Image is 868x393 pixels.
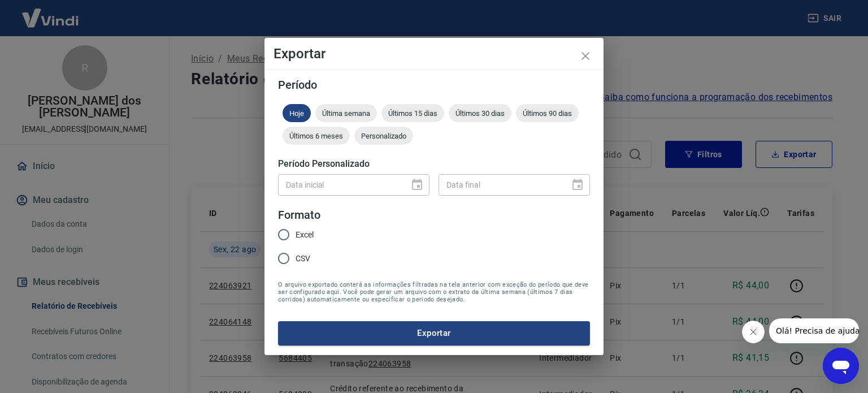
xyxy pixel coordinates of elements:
[742,321,765,343] iframe: Fechar mensagem
[516,109,579,118] span: Últimos 90 dias
[283,127,350,145] div: Últimos 6 meses
[7,8,95,17] span: Olá! Precisa de ajuda?
[315,104,377,122] div: Última semana
[354,127,413,145] div: Personalizado
[381,109,444,118] span: Últimos 15 dias
[516,104,579,122] div: Últimos 90 dias
[449,104,511,122] div: Últimos 30 dias
[278,174,401,195] input: DD/MM/YYYY
[296,229,314,241] span: Excel
[278,281,590,303] span: O arquivo exportado conterá as informações filtradas na tela anterior com exceção do período que ...
[283,109,311,118] span: Hoje
[278,207,320,223] legend: Formato
[278,79,590,90] h5: Período
[354,132,413,140] span: Personalizado
[572,42,599,70] button: close
[283,104,311,122] div: Hoje
[283,132,350,140] span: Últimos 6 meses
[274,47,594,61] h4: Exportar
[769,318,859,343] iframe: Mensagem da empresa
[315,109,377,118] span: Última semana
[296,253,310,265] span: CSV
[439,174,562,195] input: DD/MM/YYYY
[278,321,590,345] button: Exportar
[823,348,859,384] iframe: Botão para abrir a janela de mensagens
[449,109,511,118] span: Últimos 30 dias
[278,158,590,170] h5: Período Personalizado
[381,104,444,122] div: Últimos 15 dias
